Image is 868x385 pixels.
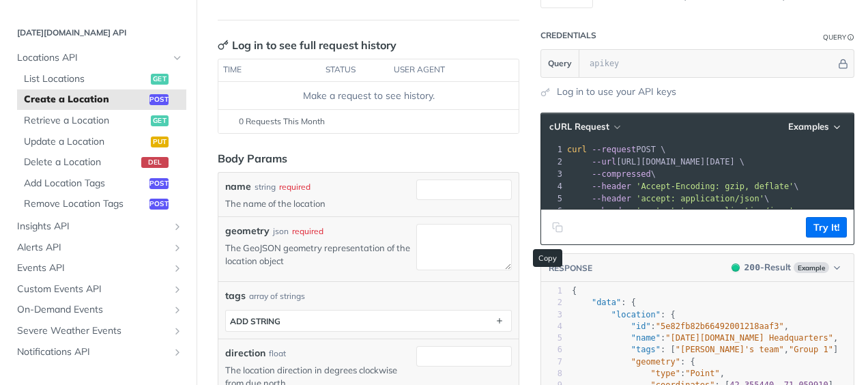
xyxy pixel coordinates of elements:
[631,322,651,331] span: "id"
[149,199,169,210] span: post
[230,316,280,326] div: ADD string
[172,221,183,232] button: Show subpages for Insights API
[172,284,183,295] button: Show subpages for Custom Events API
[172,263,183,274] button: Show subpages for Events API
[549,121,609,132] span: cURL Request
[389,59,491,81] th: user agent
[249,290,305,302] div: array of strings
[823,32,854,42] div: QueryInformation
[656,322,784,331] span: "5e82fb82b66492001218aaf3"
[239,115,325,128] span: 0 Requests This Month
[172,326,183,337] button: Show subpages for Severe Weather Events
[541,344,562,356] div: 6
[541,368,562,380] div: 8
[540,30,596,41] div: Credentials
[744,262,760,272] span: 200
[24,72,147,86] span: List Locations
[279,181,310,193] div: required
[744,261,791,274] div: - Result
[583,50,836,77] input: apikey
[567,145,587,154] span: curl
[141,157,169,168] span: del
[592,298,621,307] span: "data"
[17,220,169,233] span: Insights API
[788,121,829,132] span: Examples
[24,197,146,211] span: Remove Location Tags
[572,322,789,331] span: : ,
[541,180,564,192] div: 4
[592,157,616,167] span: --url
[225,289,246,303] span: tags
[172,53,183,63] button: Hide subpages for Locations API
[541,356,562,368] div: 7
[572,333,838,343] span: : ,
[151,115,169,126] span: get
[10,216,186,237] a: Insights APIShow subpages for Insights API
[541,205,564,217] div: 6
[17,69,186,89] a: List Locationsget
[17,89,186,110] a: Create a Locationpost
[172,347,183,358] button: Show subpages for Notifications API
[592,182,631,191] span: --header
[24,114,147,128] span: Retrieve a Location
[17,132,186,152] a: Update a Locationput
[218,59,321,81] th: time
[10,48,186,68] a: Locations APIHide subpages for Locations API
[732,263,740,272] span: 200
[10,238,186,258] a: Alerts APIShow subpages for Alerts API
[665,333,833,343] span: "[DATE][DOMAIN_NAME] Headquarters"
[10,258,186,279] a: Events APIShow subpages for Events API
[17,152,186,173] a: Delete a Locationdel
[541,309,562,321] div: 3
[10,321,186,341] a: Severe Weather EventsShow subpages for Severe Weather Events
[10,27,186,39] h2: [DATE][DOMAIN_NAME] API
[151,74,169,85] span: get
[651,369,680,378] span: "type"
[836,57,850,70] button: Hide
[572,345,838,354] span: : [ , ]
[592,206,631,216] span: --header
[172,242,183,253] button: Show subpages for Alerts API
[548,57,572,70] span: Query
[541,321,562,332] div: 4
[17,345,169,359] span: Notifications API
[224,89,513,103] div: Make a request to see history.
[783,120,847,134] button: Examples
[226,311,511,331] button: ADD string
[24,177,146,190] span: Add Location Tags
[548,261,593,275] button: RESPONSE
[592,194,631,203] span: --header
[10,279,186,300] a: Custom Events APIShow subpages for Custom Events API
[273,225,289,238] div: json
[567,145,666,154] span: POST \
[572,298,636,307] span: : {
[541,168,564,180] div: 3
[541,332,562,344] div: 5
[685,369,720,378] span: "Point"
[17,173,186,194] a: Add Location Tagspost
[149,178,169,189] span: post
[545,120,624,134] button: cURL Request
[567,194,769,203] span: \
[611,310,661,319] span: "location"
[225,242,411,266] p: The GeoJSON geometry representation of the location object
[631,357,680,367] span: "geometry"
[151,137,169,147] span: put
[789,345,833,354] span: "Group 1"
[225,224,270,238] label: geometry
[631,345,661,354] span: "tags"
[24,93,146,106] span: Create a Location
[269,347,286,360] div: float
[541,50,579,77] button: Query
[10,342,186,362] a: Notifications APIShow subpages for Notifications API
[218,40,229,51] svg: Key
[225,180,251,194] label: name
[676,345,784,354] span: "[PERSON_NAME]'s team"
[541,285,562,297] div: 1
[17,283,169,296] span: Custom Events API
[10,300,186,320] a: On-Demand EventsShow subpages for On-Demand Events
[631,333,661,343] span: "name"
[225,346,265,360] label: direction
[548,217,567,238] button: Copy to clipboard
[541,143,564,156] div: 1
